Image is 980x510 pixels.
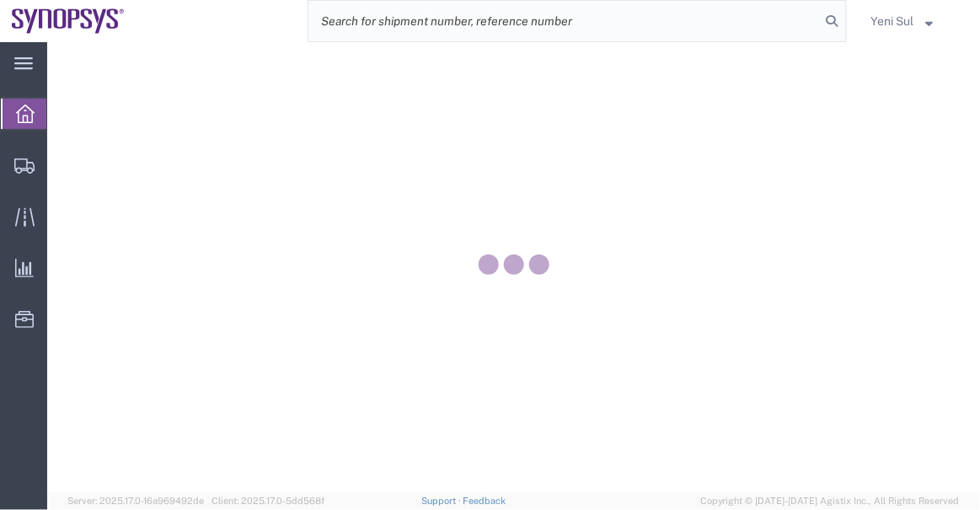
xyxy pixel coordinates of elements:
[871,12,914,30] span: Yeni Sul
[463,496,506,506] a: Feedback
[67,496,204,506] span: Server: 2025.17.0-16a969492de
[870,11,956,31] button: Yeni Sul
[700,494,960,508] span: Copyright © [DATE]-[DATE] Agistix Inc., All Rights Reserved
[212,496,324,506] span: Client: 2025.17.0-5dd568f
[308,1,821,41] input: Search for shipment number, reference number
[421,496,463,506] a: Support
[12,8,125,34] img: logo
